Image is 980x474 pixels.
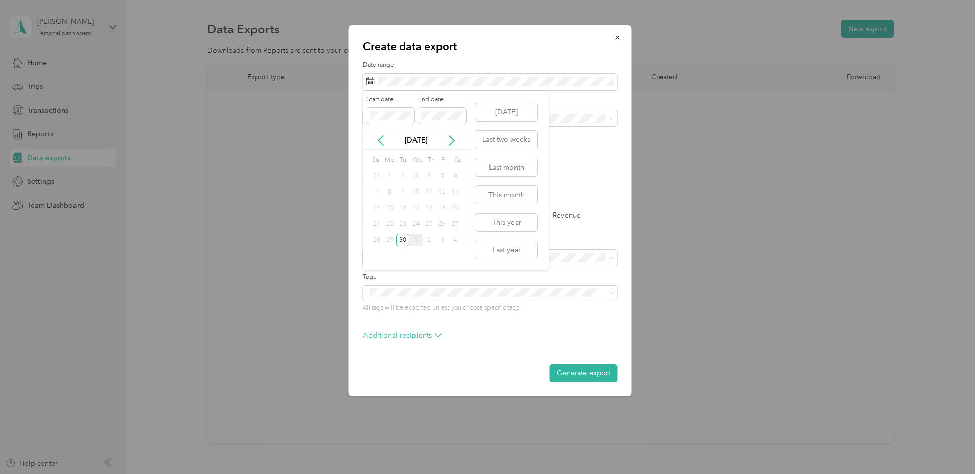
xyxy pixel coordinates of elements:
[418,95,466,104] label: End date
[363,61,618,70] label: Date range
[550,364,618,382] button: Generate export
[409,202,423,215] div: 17
[398,153,407,168] div: Tu
[475,214,537,231] button: This year
[426,153,436,168] div: Th
[436,170,449,182] div: 5
[423,218,436,230] div: 25
[475,131,537,149] button: Last two weeks
[366,95,414,104] label: Start date
[423,202,436,215] div: 18
[436,202,449,215] div: 19
[423,170,436,182] div: 4
[383,153,395,168] div: Mo
[452,153,462,168] div: Sa
[370,185,383,198] div: 7
[542,212,581,219] label: Revenue
[449,170,462,182] div: 6
[409,234,423,247] div: 1
[363,330,442,341] p: Additional recipients
[436,218,449,230] div: 26
[370,170,383,182] div: 31
[409,185,423,198] div: 10
[370,153,380,168] div: Su
[383,234,397,247] div: 29
[383,170,397,182] div: 1
[363,303,618,313] p: All tags will be exported unless you choose specific tags.
[409,170,423,182] div: 3
[370,202,383,215] div: 14
[370,218,383,230] div: 21
[475,103,537,121] button: [DATE]
[475,241,537,259] button: Last year
[363,39,618,54] p: Create data export
[411,153,423,168] div: We
[396,202,409,215] div: 16
[475,158,537,176] button: Last month
[436,185,449,198] div: 12
[383,185,397,198] div: 8
[396,234,409,247] div: 30
[449,202,462,215] div: 20
[423,234,436,247] div: 2
[370,234,383,247] div: 28
[449,234,462,247] div: 4
[475,186,537,204] button: This month
[396,185,409,198] div: 9
[383,218,397,230] div: 22
[449,218,462,230] div: 27
[439,153,449,168] div: Fr
[396,218,409,230] div: 23
[409,218,423,230] div: 24
[449,185,462,198] div: 13
[395,135,437,146] p: [DATE]
[436,234,449,247] div: 3
[383,202,397,215] div: 15
[923,417,980,474] iframe: Everlance-gr Chat Button Frame
[423,185,436,198] div: 11
[363,273,618,282] label: Tags
[396,170,409,182] div: 2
